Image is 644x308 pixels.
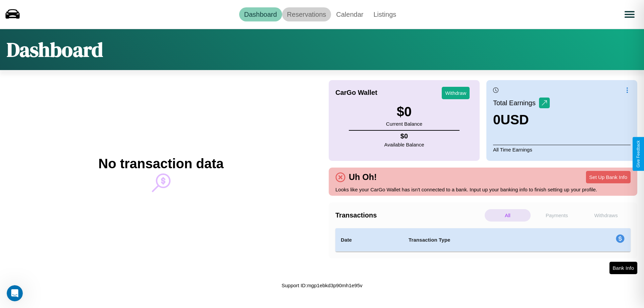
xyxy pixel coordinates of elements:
button: Set Up Bank Info [586,171,631,183]
h2: No transaction data [98,156,223,171]
h4: CarGo Wallet [335,89,377,97]
p: Available Balance [384,140,424,149]
p: All [485,209,531,222]
p: Looks like your CarGo Wallet has isn't connected to a bank. Input up your banking info to finish ... [335,185,631,194]
iframe: Intercom live chat [7,285,23,301]
p: Current Balance [386,119,422,128]
h3: 0 USD [493,112,550,127]
h4: $ 0 [384,132,424,140]
h1: Dashboard [7,36,103,63]
div: Give Feedback [636,140,641,168]
p: All Time Earnings [493,145,631,154]
a: Listings [368,7,401,21]
p: Payments [534,209,580,222]
h4: Transactions [335,211,483,219]
table: simple table [335,228,631,252]
p: Withdraws [583,209,629,222]
button: Bank Info [609,262,637,274]
p: Total Earnings [493,97,539,109]
button: Open menu [620,5,639,24]
h4: Uh Oh! [345,172,380,182]
h3: $ 0 [386,104,422,119]
a: Dashboard [239,7,282,21]
a: Calendar [331,7,368,21]
a: Reservations [282,7,331,21]
p: Support ID: mgp1ebkd3p90mh1e95v [282,281,363,290]
h4: Transaction Type [409,236,561,244]
button: Withdraw [442,87,470,99]
h4: Date [341,236,398,244]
